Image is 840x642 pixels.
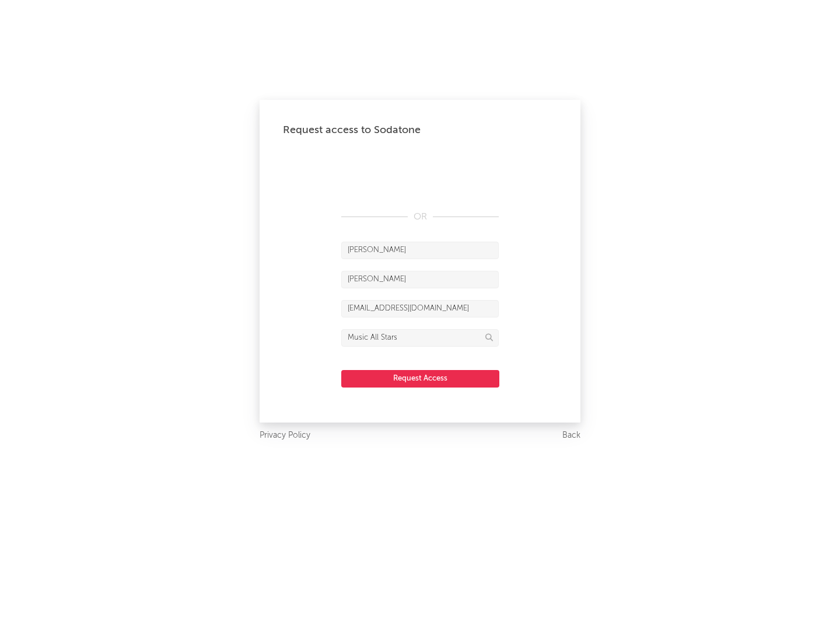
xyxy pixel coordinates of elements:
input: Last Name [341,271,499,288]
a: Back [562,428,580,443]
div: Request access to Sodatone [283,123,557,137]
input: First Name [341,242,499,259]
button: Request Access [341,370,499,388]
a: Privacy Policy [260,428,310,443]
input: Email [341,300,499,317]
input: Division [341,329,499,347]
div: OR [341,210,499,224]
